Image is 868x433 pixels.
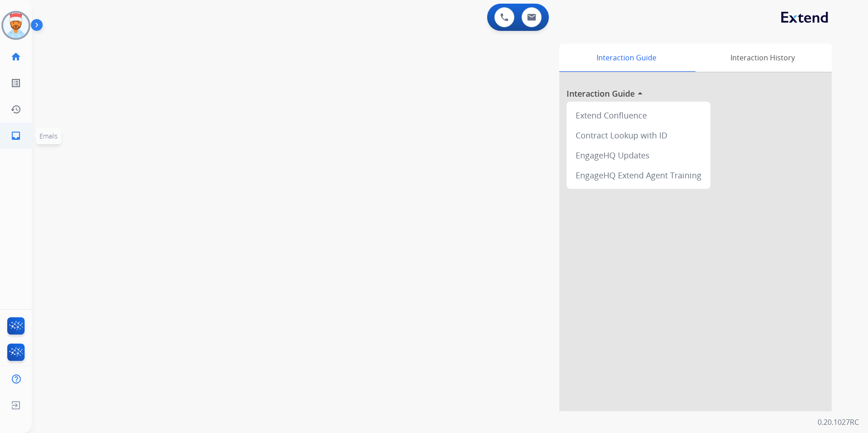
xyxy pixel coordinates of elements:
[10,51,21,62] mat-icon: home
[39,132,58,140] span: Emails
[559,44,693,72] div: Interaction Guide
[818,417,859,428] p: 0.20.1027RC
[10,130,21,141] mat-icon: inbox
[570,105,707,125] div: Extend Confluence
[693,44,832,72] div: Interaction History
[570,145,707,165] div: EngageHQ Updates
[570,165,707,185] div: EngageHQ Extend Agent Training
[10,104,21,115] mat-icon: history
[570,125,707,145] div: Contract Lookup with ID
[3,13,29,38] img: avatar
[10,78,21,89] mat-icon: list_alt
